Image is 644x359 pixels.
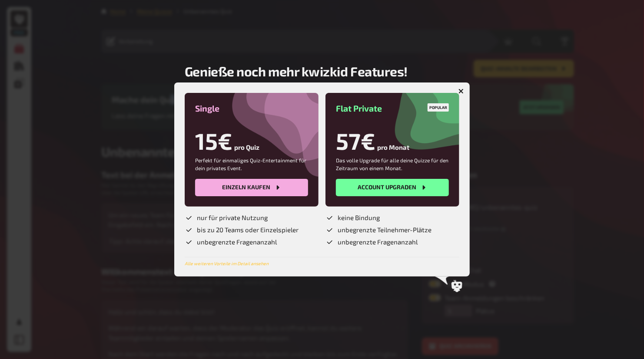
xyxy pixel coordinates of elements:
button: Account upgraden [336,179,449,196]
span: unbegrenzte Teilnehmer-Plätze [338,226,432,234]
h1: 57€ [336,127,375,155]
p: Das volle Upgrade für alle deine Quizze für den Zeitraum von einem Monat. [336,156,449,172]
span: pro Monat [377,143,409,155]
h2: Genieße noch mehr kwizkid Features! [185,63,408,79]
p: Perfekt für einmaliges Quiz-Entertainment für dein privates Event. [195,156,308,172]
h1: 15€ [195,127,232,155]
span: nur für private Nutzung [197,214,268,222]
h3: Flat Private [336,103,449,113]
div: Popular [428,103,449,112]
button: Einzeln kaufen [195,179,308,196]
span: keine Bindung [338,214,380,222]
span: pro Quiz [234,143,259,155]
h3: Single [195,103,308,113]
span: unbegrenzte Fragenanzahl [197,238,277,247]
span: bis zu 20 Teams oder Einzelspieler [197,226,299,234]
a: Alle weiteren Vorteile im Detail ansehen [185,261,269,266]
span: unbegrenzte Fragenanzahl [338,238,418,247]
